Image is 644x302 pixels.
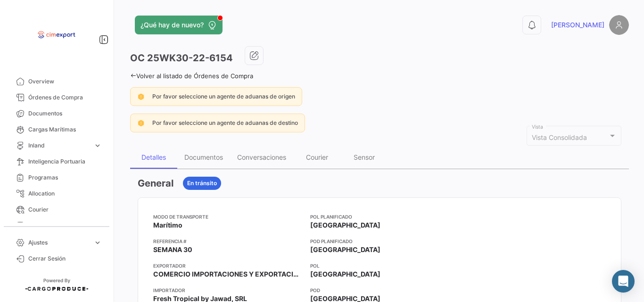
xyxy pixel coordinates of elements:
[551,20,604,30] span: [PERSON_NAME]
[130,51,233,65] h3: OC 25WK30-22-6154
[237,153,286,161] div: Conversaciones
[93,238,102,247] span: expand_more
[153,269,303,279] span: COMERCIO IMPORTACIONES Y EXPORTACIONES- CIMEXPORT S.A.
[28,189,102,198] span: Allocation
[8,154,106,170] a: Inteligencia Portuaria
[8,73,106,90] a: Overview
[153,245,192,254] span: SEMANA 30
[28,221,102,230] span: Sensores
[28,173,102,182] span: Programas
[8,186,106,202] a: Allocation
[93,141,102,150] span: expand_more
[310,245,380,254] span: [GEOGRAPHIC_DATA]
[310,213,454,220] app-card-info-title: POL Planificado
[609,15,629,35] img: placeholder-user.png
[310,262,454,269] app-card-info-title: POL
[28,205,102,214] span: Courier
[28,141,90,150] span: Inland
[152,119,298,126] span: Por favor seleccione un agente de aduanas de destino
[141,153,166,161] div: Detalles
[310,286,454,294] app-card-info-title: POD
[28,254,102,263] span: Cerrar Sesión
[28,157,102,166] span: Inteligencia Portuaria
[33,11,80,58] img: logo-cimexport.png
[152,93,295,100] span: Por favor seleccione un agente de aduanas de origen
[306,153,328,161] div: Courier
[612,270,635,293] div: Open Intercom Messenger
[28,93,102,102] span: Órdenes de Compra
[8,202,106,218] a: Courier
[140,20,204,30] span: ¿Qué hay de nuevo?
[8,218,106,234] a: Sensores
[153,286,303,294] app-card-info-title: Importador
[28,109,102,118] span: Documentos
[532,133,587,141] mat-select-trigger: Vista Consolidada
[135,16,223,34] button: ¿Qué hay de nuevo?
[153,237,303,245] app-card-info-title: Referencia #
[310,220,380,230] span: [GEOGRAPHIC_DATA]
[153,213,303,220] app-card-info-title: Modo de Transporte
[28,238,90,247] span: Ajustes
[153,262,303,269] app-card-info-title: Exportador
[8,106,106,122] a: Documentos
[138,177,173,190] h3: General
[184,153,223,161] div: Documentos
[153,220,182,230] span: Marítimo
[310,237,454,245] app-card-info-title: POD Planificado
[354,153,375,161] div: Sensor
[8,170,106,186] a: Programas
[8,122,106,138] a: Cargas Marítimas
[310,269,380,279] span: [GEOGRAPHIC_DATA]
[187,179,217,188] span: En tránsito
[28,125,102,134] span: Cargas Marítimas
[8,90,106,106] a: Órdenes de Compra
[130,72,253,80] a: Volver al listado de Órdenes de Compra
[28,77,102,86] span: Overview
